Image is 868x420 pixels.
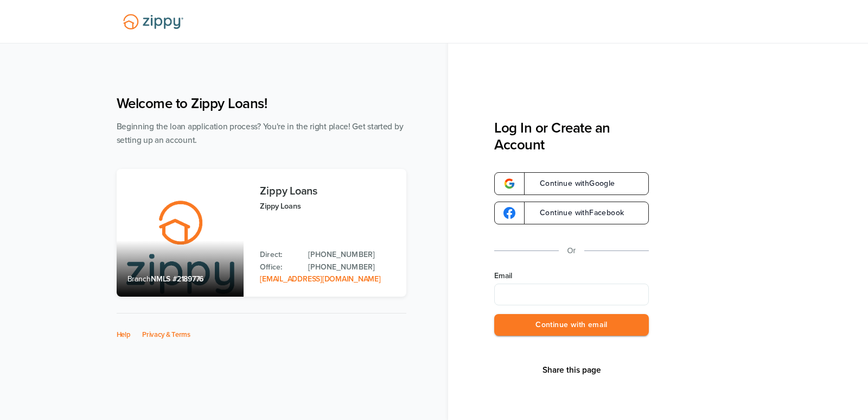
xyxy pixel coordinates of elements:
img: google-logo [503,207,515,219]
a: google-logoContinue withGoogle [494,172,649,195]
span: Branch [127,274,151,284]
a: Email Address: zippyguide@zippymh.com [260,274,380,284]
label: Email [494,271,649,281]
span: NMLS #2189776 [151,274,203,284]
span: Continue with Google [529,180,615,187]
p: Direct: [260,249,297,261]
img: google-logo [503,178,515,190]
input: Email Address [494,284,649,305]
p: Zippy Loans [260,200,395,212]
h3: Zippy Loans [260,185,395,197]
a: Office Phone: 512-975-2947 [308,261,395,273]
button: Share This Page [539,365,604,375]
a: Help [117,330,131,339]
a: google-logoContinue withFacebook [494,202,649,224]
h3: Log In or Create an Account [494,120,649,153]
span: Beginning the loan application process? You're in the right place! Get started by setting up an a... [117,122,404,145]
img: Lender Logo [117,9,190,34]
span: Continue with Facebook [529,209,624,217]
p: Office: [260,261,297,273]
h1: Welcome to Zippy Loans! [117,95,406,112]
p: Or [567,244,576,258]
button: Continue with email [494,314,649,336]
a: Privacy & Terms [142,330,190,339]
a: Direct Phone: 512-975-2947 [308,249,395,261]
